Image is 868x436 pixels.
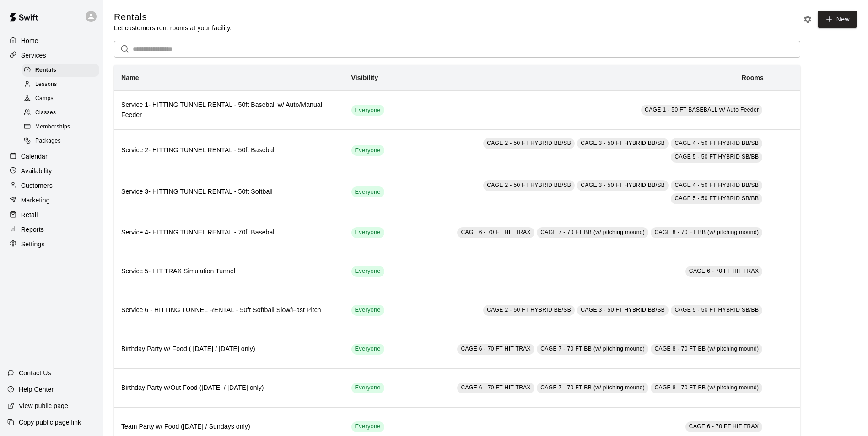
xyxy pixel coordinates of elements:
div: This service is visible to all of your customers [351,383,384,393]
h6: Service 6 - HITTING TUNNEL RENTAL - 50ft Softball Slow/Fast Pitch [121,305,337,315]
span: CAGE 7 - 70 FT BB (w/ pitching mound) [540,346,645,352]
span: Everyone [351,267,384,276]
h6: Service 1- HITTING TUNNEL RENTAL - 50ft Baseball w/ Auto/Manual Feeder [121,100,337,120]
a: Availability [7,164,96,178]
button: Rental settings [801,12,814,26]
div: This service is visible to all of your customers [351,105,384,116]
div: Camps [22,92,99,105]
p: Marketing [21,196,50,205]
div: Lessons [22,78,99,91]
div: This service is visible to all of your customers [351,344,384,355]
span: CAGE 2 - 50 FT HYBRID BB/SB [487,140,571,146]
h6: Birthday Party w/ Food ( [DATE] / [DATE] only) [121,344,337,354]
a: Lessons [22,77,103,91]
p: Settings [21,239,45,249]
span: CAGE 5 - 50 FT HYBRID SB/BB [674,154,759,160]
span: Camps [35,94,54,103]
span: Rentals [35,66,56,75]
div: Retail [7,208,96,222]
p: Calendar [21,152,48,161]
h6: Service 5- HIT TRAX Simulation Tunnel [121,266,337,276]
p: Availability [21,166,52,175]
a: Home [7,34,96,48]
div: Memberships [22,121,99,133]
h6: Birthday Party w/Out Food ([DATE] / [DATE] only) [121,383,337,393]
h6: Service 4- HITTING TUNNEL RENTAL - 70ft Baseball [121,228,337,238]
a: Classes [22,106,103,120]
span: Packages [35,137,61,146]
span: CAGE 6 - 70 FT HIT TRAX [461,229,531,235]
p: Copy public page link [19,418,81,427]
span: CAGE 8 - 70 FT BB (w/ pitching mound) [654,229,759,235]
h6: Service 2- HITTING TUNNEL RENTAL - 50ft Baseball [121,145,337,155]
span: Everyone [351,422,384,431]
span: CAGE 5 - 50 FT HYBRID SB/BB [674,307,759,313]
span: CAGE 6 - 70 FT HIT TRAX [461,384,531,391]
span: CAGE 3 - 50 FT HYBRID BB/SB [581,307,665,313]
h5: Rentals [114,11,232,23]
span: Memberships [35,122,70,132]
span: Everyone [351,146,384,155]
span: CAGE 4 - 50 FT HYBRID BB/SB [674,182,759,188]
b: Name [121,74,139,81]
span: Classes [35,108,56,117]
span: Everyone [351,345,384,353]
span: CAGE 2 - 50 FT HYBRID BB/SB [487,307,571,313]
span: CAGE 5 - 50 FT HYBRID SB/BB [674,195,759,202]
p: Home [21,36,38,45]
p: Help Center [19,385,54,394]
a: Camps [22,92,103,106]
span: CAGE 2 - 50 FT HYBRID BB/SB [487,182,571,188]
span: Lessons [35,80,57,89]
b: Visibility [351,74,378,81]
a: New [818,11,857,28]
span: CAGE 3 - 50 FT HYBRID BB/SB [581,140,665,146]
div: This service is visible to all of your customers [351,186,384,197]
span: CAGE 1 - 50 FT BASEBALL w/ Auto Feeder [645,106,759,113]
span: CAGE 3 - 50 FT HYBRID BB/SB [581,182,665,188]
span: Everyone [351,383,384,392]
a: Marketing [7,193,96,207]
a: Settings [7,237,96,251]
b: Rooms [742,74,764,81]
p: Retail [21,210,38,219]
div: Packages [22,135,99,148]
span: CAGE 7 - 70 FT BB (w/ pitching mound) [540,384,645,391]
span: CAGE 8 - 70 FT BB (w/ pitching mound) [654,384,759,391]
a: Services [7,48,96,62]
div: Classes [22,106,99,119]
span: Everyone [351,306,384,314]
a: Customers [7,179,96,192]
a: Memberships [22,120,103,134]
span: Everyone [351,228,384,237]
a: Packages [22,134,103,149]
span: CAGE 7 - 70 FT BB (w/ pitching mound) [540,229,645,235]
span: CAGE 6 - 70 FT HIT TRAX [461,346,531,352]
span: CAGE 8 - 70 FT BB (w/ pitching mound) [654,346,759,352]
div: Rentals [22,64,99,77]
div: This service is visible to all of your customers [351,145,384,156]
p: Customers [21,181,53,190]
h6: Service 3- HITTING TUNNEL RENTAL - 50ft Softball [121,187,337,197]
p: Contact Us [19,368,51,378]
span: CAGE 6 - 70 FT HIT TRAX [689,423,759,430]
h6: Team Party w/ Food ([DATE] / Sundays only) [121,422,337,432]
div: This service is visible to all of your customers [351,305,384,316]
p: Services [21,51,46,60]
a: Calendar [7,149,96,163]
div: This service is visible to all of your customers [351,266,384,277]
p: Reports [21,225,44,234]
span: CAGE 4 - 50 FT HYBRID BB/SB [674,140,759,146]
a: Reports [7,223,96,236]
a: Rentals [22,63,103,77]
span: CAGE 6 - 70 FT HIT TRAX [689,268,759,274]
p: Let customers rent rooms at your facility. [114,23,232,32]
